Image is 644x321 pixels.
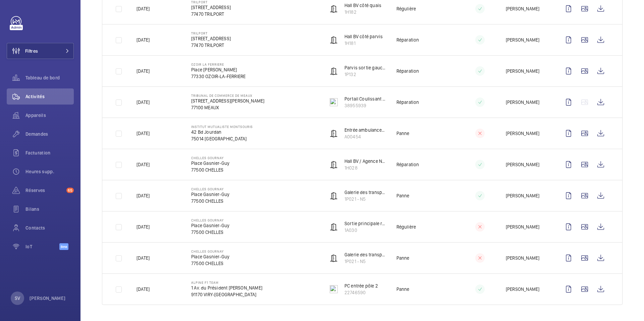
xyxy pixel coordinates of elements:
[330,160,338,169] img: automatic_door.svg
[506,37,539,43] p: [PERSON_NAME]
[137,130,150,137] p: [DATE]
[344,95,386,102] p: Portail Coulissant (Av. du Président [PERSON_NAME]) Parking arrière
[25,48,38,54] span: Filtres
[330,67,338,75] img: automatic_door.svg
[396,161,419,168] p: Réparation
[396,5,416,12] p: Régulière
[191,66,246,73] p: Place [PERSON_NAME]
[344,282,378,289] p: PC entrée pôle 2
[396,192,410,199] p: Panne
[191,284,262,291] p: 1 Av. du Président [PERSON_NAME]
[25,131,74,137] span: Demandes
[25,224,74,231] span: Contacts
[344,158,386,165] p: Hall BV / Agence Navigo
[191,135,253,142] p: 75014 [GEOGRAPHIC_DATA]
[25,112,74,119] span: Appareils
[506,223,539,230] p: [PERSON_NAME]
[191,249,229,253] p: CHELLES GOURNAY
[506,161,539,168] p: [PERSON_NAME]
[396,130,410,137] p: Panne
[137,192,150,199] p: [DATE]
[344,133,386,140] p: A00454
[25,149,74,156] span: Facturation
[191,167,229,173] p: 77500 CHELLES
[137,161,150,168] p: [DATE]
[25,168,74,175] span: Heures supp.
[344,196,386,202] p: 1P021 - N5
[191,156,229,160] p: CHELLES GOURNAY
[191,31,231,35] p: TRILPORT
[191,160,229,167] p: Place Gasnier-Guy
[191,104,264,111] p: 77100 MEAUX
[191,253,229,260] p: Place Gasnier-Guy
[137,68,150,74] p: [DATE]
[25,243,59,250] span: IoT
[330,192,338,200] img: automatic_door.svg
[344,71,386,78] p: 1P132
[344,40,383,47] p: 1H181
[330,129,338,137] img: automatic_door.svg
[344,33,383,40] p: Hall BV côté parvis
[344,251,386,258] p: Galerie des transports
[191,93,264,98] p: TRIBUNAL DE COMMERCE DE MEAUX
[59,243,68,250] span: Beta
[330,5,338,13] img: automatic_door.svg
[506,99,539,106] p: [PERSON_NAME]
[137,286,150,293] p: [DATE]
[66,188,74,193] span: 65
[330,285,338,293] img: sliding_gate.svg
[330,223,338,231] img: automatic_door.svg
[7,43,74,59] button: Filtres
[191,73,246,80] p: 77330 OZOIR-LA-FERRIERE
[191,229,229,236] p: 77500 CHELLES
[344,9,381,15] p: 1H182
[25,93,74,100] span: Activités
[506,286,539,293] p: [PERSON_NAME]
[25,74,74,81] span: Tableau de bord
[396,68,419,74] p: Réparation
[25,206,74,212] span: Bilans
[506,192,539,199] p: [PERSON_NAME]
[191,187,229,191] p: CHELLES GOURNAY
[506,5,539,12] p: [PERSON_NAME]
[191,198,229,204] p: 77500 CHELLES
[506,255,539,261] p: [PERSON_NAME]
[191,222,229,229] p: Place Gasnier-Guy
[191,4,231,11] p: [STREET_ADDRESS]
[344,220,386,227] p: Sortie principale rue Delattre de [GEOGRAPHIC_DATA]
[137,223,150,230] p: [DATE]
[506,68,539,74] p: [PERSON_NAME]
[25,187,64,194] span: Réserves
[330,36,338,44] img: automatic_door.svg
[191,62,246,66] p: OZOIR LA FERRIERE
[396,223,416,230] p: Régulière
[396,99,419,106] p: Réparation
[191,260,229,267] p: 77500 CHELLES
[137,37,150,43] p: [DATE]
[344,102,386,109] p: 38955939
[330,254,338,262] img: automatic_door.svg
[30,295,66,302] p: [PERSON_NAME]
[396,37,419,43] p: Réparation
[191,129,253,135] p: 42 Bd Jourdan
[191,35,231,42] p: [STREET_ADDRESS]
[137,255,150,261] p: [DATE]
[191,98,264,104] p: [STREET_ADDRESS][PERSON_NAME]
[396,286,410,293] p: Panne
[137,5,150,12] p: [DATE]
[191,42,231,49] p: 77470 TRILPORT
[344,189,386,196] p: Galerie des transports
[344,289,378,296] p: 22746590
[15,295,20,302] p: SV
[191,125,253,129] p: Institut Mutualiste Montsouris
[191,291,262,298] p: 91170 VIRY-[GEOGRAPHIC_DATA]
[344,165,386,171] p: 1H028
[191,191,229,198] p: Place Gasnier-Guy
[344,227,386,234] p: 1A030
[344,64,386,71] p: Parvis sortie gauche
[137,99,150,106] p: [DATE]
[344,258,386,265] p: 1P021 - N5
[344,2,381,9] p: Hall BV côté quais
[396,255,410,261] p: Panne
[344,127,386,133] p: Entrée ambulance 44 bld Jourdan - Portail 2 battants - Battante métallique 2 battants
